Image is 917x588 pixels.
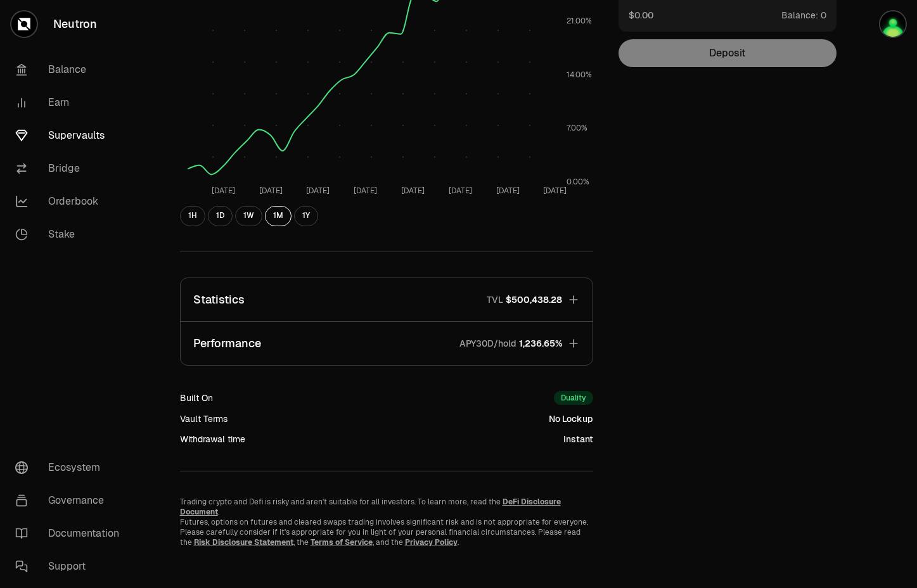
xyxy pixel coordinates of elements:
[781,9,818,22] span: Balance:
[5,185,137,218] a: Orderbook
[5,152,137,185] a: Bridge
[5,517,137,550] a: Documentation
[566,70,591,80] tspan: 14.00%
[405,537,458,547] a: Privacy Policy
[180,497,561,517] a: DeFi Disclosure Document
[566,123,587,133] tspan: 7.00%
[448,186,471,196] tspan: [DATE]
[401,186,424,196] tspan: [DATE]
[566,16,591,26] tspan: 21.00%
[180,206,205,226] button: 1H
[235,206,262,226] button: 1W
[880,11,906,37] img: Neutron-Mars-Metamask Acc1
[211,186,234,196] tspan: [DATE]
[181,278,593,321] button: StatisticsTVL$500,438.28
[5,218,137,251] a: Stake
[180,517,593,547] p: Futures, options on futures and cleared swaps trading involves significant risk and is not approp...
[496,186,519,196] tspan: [DATE]
[487,293,503,306] p: TVL
[180,497,593,517] p: Trading crypto and Defi is risky and aren't suitable for all investors. To learn more, read the .
[181,322,593,365] button: PerformanceAPY30D/hold1,236.65%
[549,412,593,425] div: No Lockup
[193,291,245,309] p: Statistics
[506,293,562,306] span: $500,438.28
[459,337,516,350] p: APY30D/hold
[5,86,137,119] a: Earn
[519,337,562,350] span: 1,236.65%
[294,206,318,226] button: 1Y
[208,206,233,226] button: 1D
[193,335,261,352] p: Performance
[265,206,292,226] button: 1M
[5,53,137,86] a: Balance
[194,537,293,547] a: Risk Disclosure Statement
[629,8,653,22] button: $0.00
[5,550,137,583] a: Support
[543,186,567,196] tspan: [DATE]
[180,433,245,445] div: Withdrawal time
[180,392,213,404] div: Built On
[554,391,593,405] div: Duality
[5,484,137,517] a: Governance
[5,119,137,152] a: Supervaults
[5,451,137,484] a: Ecosystem
[180,412,228,425] div: Vault Terms
[354,186,377,196] tspan: [DATE]
[259,186,282,196] tspan: [DATE]
[311,537,373,547] a: Terms of Service
[306,186,330,196] tspan: [DATE]
[563,433,593,445] div: Instant
[566,177,589,187] tspan: 0.00%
